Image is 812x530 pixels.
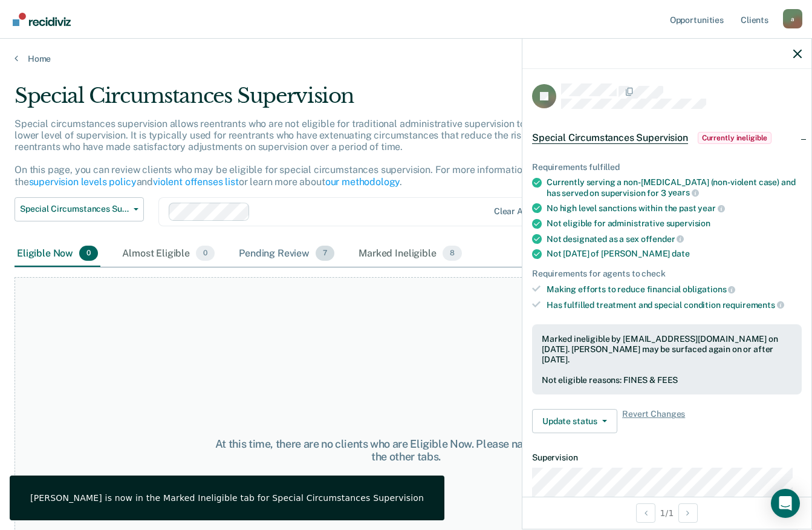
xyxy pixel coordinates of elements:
[783,9,802,28] div: a
[325,176,400,188] a: our methodology
[547,234,802,244] div: Not designated as a sex
[542,334,792,364] div: Marked ineligible by [EMAIL_ADDRESS][DOMAIN_NAME] on [DATE]. [PERSON_NAME] may be surfaced again ...
[547,249,802,259] div: Not [DATE] of [PERSON_NAME]
[20,204,129,214] span: Special Circumstances Supervision
[532,409,617,433] button: Update status
[698,203,724,213] span: year
[547,299,802,310] div: Has fulfilled treatment and special condition
[698,132,772,144] span: Currently ineligible
[668,188,699,197] span: years
[196,246,215,261] span: 0
[15,118,608,188] p: Special circumstances supervision allows reentrants who are not eligible for traditional administ...
[522,497,811,529] div: 1 / 1
[672,249,689,258] span: date
[532,269,802,279] div: Requirements for agents to check
[210,437,602,463] div: At this time, there are no clients who are Eligible Now. Please navigate to one of the other tabs.
[15,83,623,118] div: Special Circumstances Supervision
[120,241,217,267] div: Almost Eligible
[236,241,337,267] div: Pending Review
[522,119,811,157] div: Special Circumstances SupervisionCurrently ineligible
[666,218,710,228] span: supervision
[79,246,98,261] span: 0
[15,241,100,267] div: Eligible Now
[15,53,797,64] a: Home
[13,13,71,26] img: Recidiviz
[771,489,800,518] div: Open Intercom Messenger
[641,234,684,244] span: offender
[356,241,464,267] div: Marked Ineligible
[532,453,802,463] dt: Supervision
[443,246,462,261] span: 8
[542,375,792,385] div: Not eligible reasons: FINES & FEES
[547,218,802,229] div: Not eligible for administrative
[547,203,802,214] div: No high level sanctions within the past
[678,503,698,523] button: Next Opportunity
[494,206,545,217] div: Clear agents
[547,284,802,295] div: Making efforts to reduce financial
[29,176,137,188] a: supervision levels policy
[723,300,784,310] span: requirements
[316,246,334,261] span: 7
[532,162,802,172] div: Requirements fulfilled
[30,492,424,503] div: [PERSON_NAME] is now in the Marked Ineligible tab for Special Circumstances Supervision
[783,9,802,28] button: Profile dropdown button
[622,409,685,433] span: Revert Changes
[153,176,239,188] a: violent offenses list
[636,503,655,523] button: Previous Opportunity
[547,177,802,198] div: Currently serving a non-[MEDICAL_DATA] (non-violent case) and has served on supervision for 3
[683,284,735,294] span: obligations
[532,132,688,144] span: Special Circumstances Supervision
